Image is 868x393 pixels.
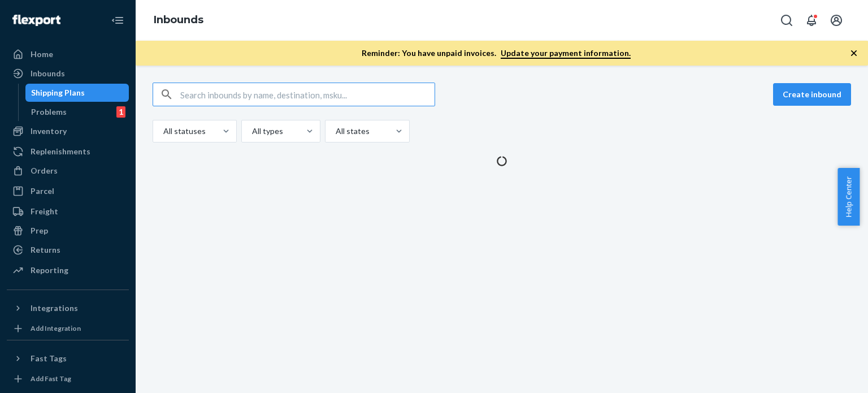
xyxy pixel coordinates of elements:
[31,185,54,197] div: Parcel
[251,126,252,137] input: All types
[31,265,68,276] div: Reporting
[825,9,848,32] button: Open account menu
[7,372,129,386] a: Add Fast Tag
[31,68,65,79] div: Inbounds
[31,353,67,364] div: Fast Tags
[116,106,125,118] div: 1
[7,142,129,161] a: Replenishments
[800,9,823,32] button: Open notifications
[106,9,129,32] button: Close Navigation
[7,64,129,83] a: Inbounds
[775,9,798,32] button: Open Search Box
[7,241,129,259] a: Returns
[31,244,60,256] div: Returns
[7,182,129,200] a: Parcel
[7,45,129,63] a: Home
[23,8,63,18] span: Support
[7,222,129,240] a: Prep
[7,322,129,335] a: Add Integration
[154,14,203,26] a: Inbounds
[31,374,71,383] div: Add Fast Tag
[837,168,860,226] button: Help Center
[31,146,90,157] div: Replenishments
[7,122,129,140] a: Inventory
[25,103,129,121] a: Problems1
[7,162,129,180] a: Orders
[7,202,129,221] a: Freight
[31,87,85,98] div: Shipping Plans
[31,225,48,236] div: Prep
[180,83,435,106] input: Search inbounds by name, destination, msku...
[362,47,631,59] p: Reminder: You have unpaid invoices.
[145,4,212,37] ol: breadcrumbs
[31,323,81,333] div: Add Integration
[773,83,851,106] button: Create inbound
[31,303,78,314] div: Integrations
[7,261,129,279] a: Reporting
[31,106,67,118] div: Problems
[335,126,336,137] input: All states
[162,126,163,137] input: All statuses
[31,206,58,217] div: Freight
[12,15,60,26] img: Flexport logo
[31,165,58,176] div: Orders
[31,126,67,137] div: Inventory
[31,49,53,60] div: Home
[25,84,129,102] a: Shipping Plans
[501,48,631,59] a: Update your payment information.
[7,299,129,317] button: Integrations
[7,349,129,368] button: Fast Tags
